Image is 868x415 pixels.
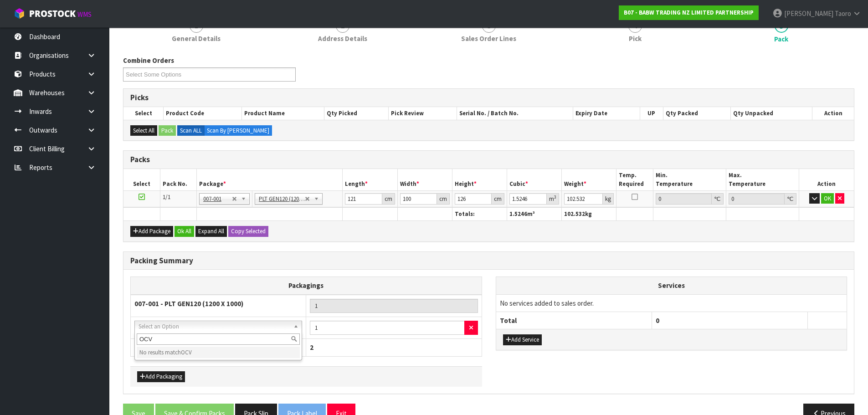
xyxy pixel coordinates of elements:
[457,107,573,120] th: Serial No. / Batch No.
[139,321,290,332] span: Select an Option
[573,107,640,120] th: Expiry Date
[562,169,616,190] th: Weight
[196,169,343,190] th: Package
[77,10,92,19] small: WMS
[177,125,205,136] label: Scan ALL
[496,312,652,329] th: Total
[461,34,516,43] span: Sales Order Lines
[159,125,176,136] button: Pack
[812,107,854,120] th: Action
[624,9,754,16] strong: B07 - BABW TRADING NZ LIMITED PARTNERSHIP
[228,226,268,237] button: Copy Selected
[123,107,164,120] th: Select
[123,56,174,65] label: Combine Orders
[324,107,389,120] th: Qty Picked
[195,226,227,237] button: Expand All
[29,8,76,20] span: ProStock
[310,343,313,352] span: 2
[784,9,833,18] span: [PERSON_NAME]
[131,339,306,356] th: Total
[656,316,659,325] span: 0
[242,107,324,120] th: Product Name
[799,169,854,190] th: Action
[774,34,788,44] span: Pack
[163,193,170,201] span: 1/1
[382,193,395,205] div: cm
[726,169,799,190] th: Max. Temperature
[172,34,221,43] span: General Details
[492,193,504,205] div: cm
[175,226,194,237] button: Ok All
[437,193,450,205] div: cm
[616,169,653,190] th: Temp. Required
[629,34,642,43] span: Pick
[507,169,562,190] th: Cubic
[452,207,507,220] th: Totals:
[562,207,616,220] th: kg
[137,347,300,358] li: No results match
[496,294,847,312] td: No services added to sales order.
[130,93,847,102] h3: Picks
[14,8,25,19] img: cube-alt.png
[509,210,527,218] span: 1.5246
[785,193,796,205] div: ℃
[507,207,562,220] th: m³
[730,107,812,120] th: Qty Unpacked
[619,5,759,20] a: B07 - BABW TRADING NZ LIMITED PARTNERSHIP
[663,107,730,120] th: Qty Packed
[496,277,847,294] th: Services
[130,256,847,265] h3: Packing Summary
[653,169,726,190] th: Min. Temperature
[130,226,173,237] button: Add Package
[123,169,160,190] th: Select
[640,107,663,120] th: UP
[564,210,585,218] span: 102.532
[452,169,507,190] th: Height
[130,125,157,136] button: Select All
[554,194,556,200] sup: 3
[137,371,185,382] button: Add Packaging
[835,9,851,18] span: Taoro
[130,155,847,164] h3: Packs
[547,193,559,205] div: m
[821,193,834,204] button: OK
[318,34,367,43] span: Address Details
[343,169,397,190] th: Length
[712,193,724,205] div: ℃
[164,107,242,120] th: Product Code
[259,194,305,205] span: PLT GEN120 (1200 X 1000)
[181,348,192,356] span: OCV
[134,299,243,308] strong: 007-001 - PLT GEN120 (1200 X 1000)
[198,227,224,235] span: Expand All
[389,107,457,120] th: Pick Review
[204,125,272,136] label: Scan By [PERSON_NAME]
[160,169,196,190] th: Pack No.
[397,169,452,190] th: Width
[131,277,482,295] th: Packagings
[603,193,614,205] div: kg
[503,334,542,345] button: Add Service
[203,194,232,205] span: 007-001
